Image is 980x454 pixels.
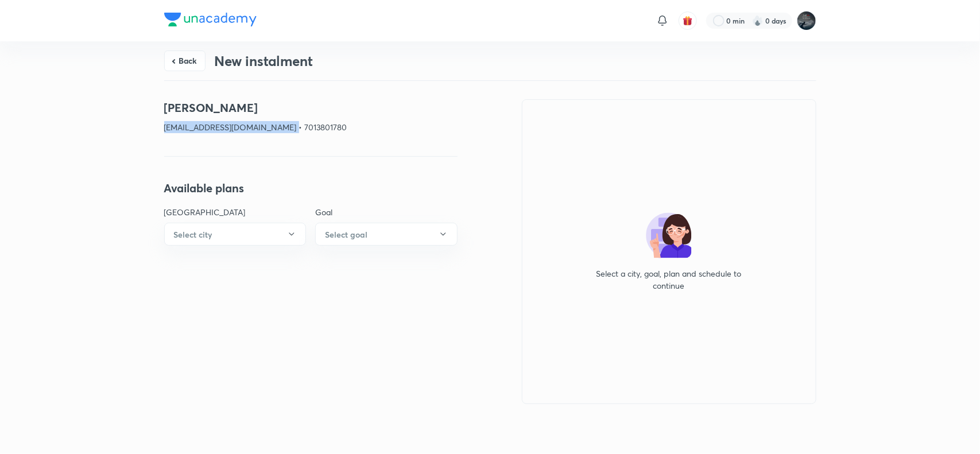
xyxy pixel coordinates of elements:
[679,11,697,30] button: avatar
[164,13,257,29] a: Company Logo
[164,223,307,246] button: Select city
[588,267,749,292] p: Select a city, goal, plan and schedule to continue
[164,51,206,71] button: Back
[683,15,693,26] img: avatar
[315,206,458,218] p: Goal
[215,53,313,69] h3: New instalment
[646,212,692,258] img: no-plan-selected
[325,228,367,240] h6: Select goal
[164,99,458,117] h4: [PERSON_NAME]
[752,15,764,26] img: streak
[164,180,458,197] h4: Available plans
[797,11,816,30] img: Subrahmanyam Mopidevi
[164,13,257,26] img: Company Logo
[315,223,458,246] button: Select goal
[164,121,458,133] p: [EMAIL_ADDRESS][DOMAIN_NAME] • 7013801780
[164,206,307,218] p: [GEOGRAPHIC_DATA]
[174,228,212,240] h6: Select city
